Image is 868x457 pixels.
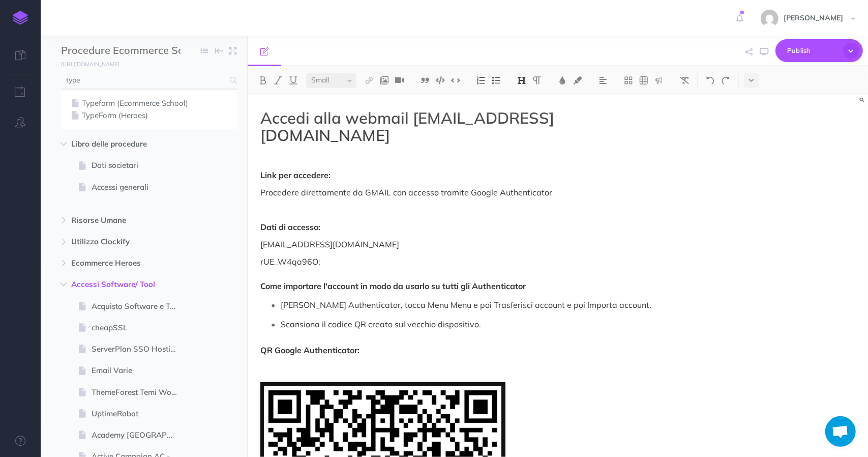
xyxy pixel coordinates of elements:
img: 0bad668c83d50851a48a38b229b40e4a.jpg [761,10,779,27]
img: Blockquote button [421,76,430,84]
img: Create table button [639,76,648,84]
img: Link button [365,76,374,84]
img: Undo [706,76,715,84]
input: Documentation Name [61,43,181,59]
img: Callout dropdown menu button [654,76,664,84]
p: [EMAIL_ADDRESS][DOMAIN_NAME] [260,238,669,250]
span: Dati societari [92,159,186,172]
span: cheapSSL [92,322,186,334]
span: UptimeRobot [92,408,186,420]
span: Email Varie [92,364,186,377]
img: Bold button [258,76,267,84]
span: Utilizzo Clockify [71,236,173,248]
img: Clear styles button [680,76,689,84]
span: Accessi generali [92,181,186,193]
span: Libro delle procedure [71,138,173,150]
span: Publish [787,43,838,59]
img: Unordered list button [492,76,501,84]
a: Typeform (Ecommerce School) [69,97,229,109]
p: Scansiona il codice QR creato sul vecchio dispositivo. [281,317,669,332]
img: Text color button [558,76,567,84]
strong: Link per accedere: [260,170,331,180]
a: TypeForm (Heroes) [69,109,229,122]
span: Risorse Umane [71,214,173,226]
img: Add video button [395,76,404,84]
strong: Dati di accesso: [260,222,320,232]
img: Inline code button [451,76,460,84]
strong: Come importare l'account in modo da usarlo su tutti gli Authenticator [260,281,526,291]
a: Aprire la chat [825,416,856,447]
img: Ordered list button [476,76,486,84]
img: Text background color button [573,76,582,84]
span: ServerPlan SSO Hosting Server Domini [92,343,186,355]
small: [URL][DOMAIN_NAME] [61,61,119,68]
span: Accessi Software/ Tool [71,278,173,291]
span: Acquisto Software e Tool >PROCEDURA [92,300,186,312]
span: ThemeForest Temi Wordpress Prestashop Envato [92,386,186,398]
img: Add image button [380,76,389,84]
span: Academy [GEOGRAPHIC_DATA] [92,429,186,441]
img: Underline button [289,76,298,84]
span: Accedi alla webmail [EMAIL_ADDRESS][DOMAIN_NAME] [260,108,554,145]
img: Headings dropdown button [517,76,526,84]
img: Redo [721,76,730,84]
img: Alignment dropdown menu button [598,76,608,84]
img: logo-mark.svg [13,11,28,25]
a: [URL][DOMAIN_NAME] [41,59,129,69]
p: Procedere direttamente da GMAIL con accesso tramite Google Authenticator [260,186,669,198]
input: Search [61,71,224,90]
img: Paragraph button [532,76,542,84]
button: Publish [775,39,863,62]
span: [PERSON_NAME] [779,13,848,22]
img: Code block button [436,76,445,84]
p: [PERSON_NAME] Authenticator, tocca Menu Menu e poi Trasferisci account e poi Importa account. [281,297,669,312]
p: rUE_W4qa96O; [260,255,669,292]
img: Italic button [274,76,283,84]
span: Ecommerce Heroes [71,257,173,269]
strong: QR Google Authenticator: [260,345,360,355]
